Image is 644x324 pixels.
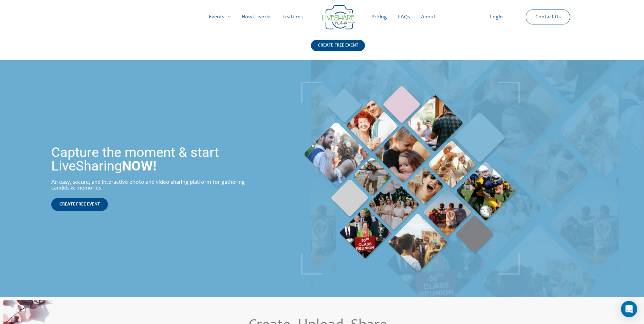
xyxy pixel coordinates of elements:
[484,6,508,28] a: Login
[621,301,637,317] div: Open Intercom Messenger
[392,6,416,28] a: FAQs
[311,40,365,60] a: CREATE FREE EVENT
[203,6,236,28] a: Events
[236,6,277,28] a: How it works
[311,40,365,51] div: CREATE FREE EVENT
[122,158,157,174] strong: NOW!
[416,6,441,28] a: About
[59,202,100,207] span: CREATE FREE EVENT
[301,82,520,275] img: Live Photobooth
[530,10,566,24] a: Contact Us
[51,198,108,211] a: CREATE FREE EVENT
[277,6,308,28] a: Features
[322,5,356,30] img: LiveShare logo - Capture & Share Event Memories
[12,6,632,28] nav: Site Navigation
[51,146,257,173] h1: Capture the moment & start LiveSharing
[51,180,257,191] div: An easy, secure, and interactive photo and video sharing platform for gathering candids & memories.
[366,6,392,28] a: Pricing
